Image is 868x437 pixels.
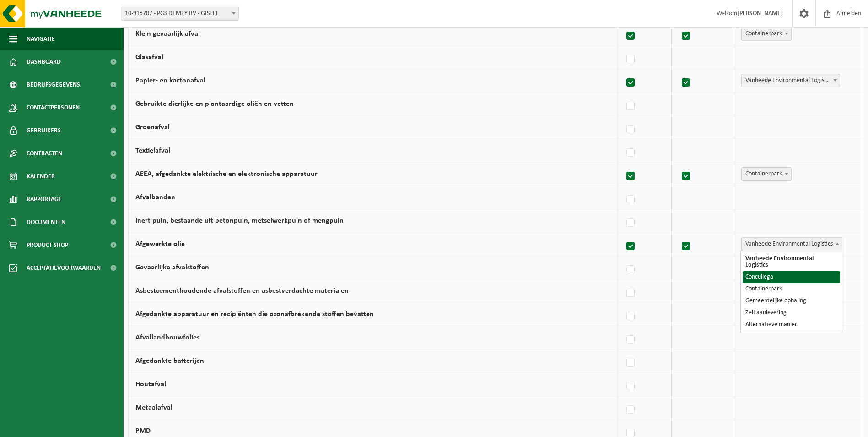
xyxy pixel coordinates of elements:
[135,30,200,38] label: Klein gevaarlijk afval
[743,307,840,319] li: Zelf aanlevering
[742,168,791,180] span: Containerpark
[743,283,840,295] li: Containerpark
[742,238,842,251] span: Vanheede Environmental Logistics
[27,234,68,257] span: Product Shop
[27,257,101,279] span: Acceptatievoorwaarden
[737,10,783,17] strong: [PERSON_NAME]
[741,74,840,87] span: Vanheede Environmental Logistics
[121,7,239,21] span: 10-915707 - PGS DEMEY BV - GISTEL
[742,27,791,40] span: Containerpark
[135,381,166,388] label: Houtafval
[135,334,199,341] label: Afvallandbouwfolies
[135,357,204,365] label: Afgedankte batterijen
[741,27,792,41] span: Containerpark
[27,165,55,188] span: Kalender
[135,287,349,295] label: Asbestcementhoudende afvalstoffen en asbestverdachte materialen
[27,119,61,142] span: Gebruikers
[135,404,173,411] label: Metaalafval
[121,7,238,20] span: 10-915707 - PGS DEMEY BV - GISTEL
[135,54,163,61] label: Glasafval
[27,96,80,119] span: Contactpersonen
[135,240,185,248] label: Afgewerkte olie
[135,427,151,435] label: PMD
[27,142,62,165] span: Contracten
[743,253,840,271] li: Vanheede Environmental Logistics
[135,170,318,178] label: AEEA, afgedankte elektrische en elektronische apparatuur
[135,124,170,131] label: Groenafval
[741,237,842,251] span: Vanheede Environmental Logistics
[135,217,344,224] label: Inert puin, bestaande uit betonpuin, metselwerkpuin of mengpuin
[27,27,55,50] span: Navigatie
[135,264,209,271] label: Gevaarlijke afvalstoffen
[741,167,792,181] span: Containerpark
[135,100,294,108] label: Gebruikte dierlijke en plantaardige oliën en vetten
[135,311,374,318] label: Afgedankte apparatuur en recipiënten die ozonafbrekende stoffen bevatten
[743,295,840,307] li: Gemeentelijke ophaling
[27,211,65,234] span: Documenten
[27,50,61,73] span: Dashboard
[743,319,840,331] li: Alternatieve manier
[27,188,62,211] span: Rapportage
[743,271,840,283] li: Concullega
[135,147,170,154] label: Textielafval
[135,77,205,84] label: Papier- en kartonafval
[135,194,175,201] label: Afvalbanden
[27,73,80,96] span: Bedrijfsgegevens
[742,74,840,87] span: Vanheede Environmental Logistics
